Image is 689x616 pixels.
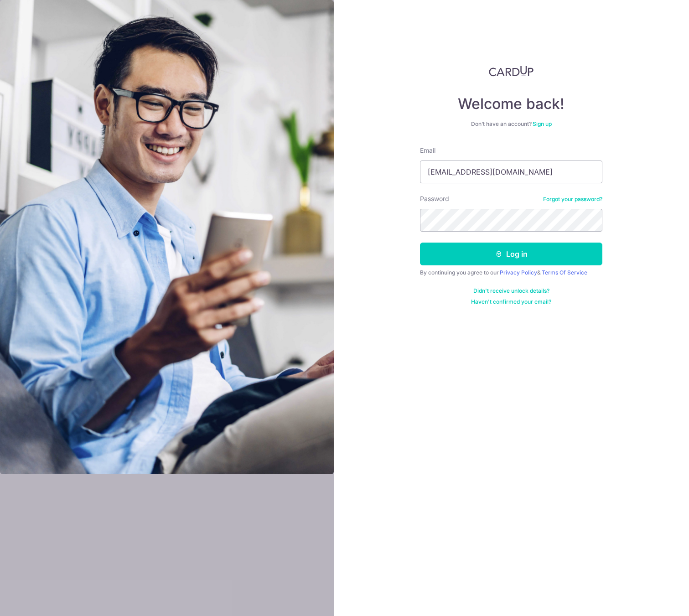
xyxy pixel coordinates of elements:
[420,120,602,128] div: Don’t have an account?
[473,287,549,295] a: Didn't receive unlock details?
[420,269,602,276] div: By continuing you agree to our &
[542,269,587,276] a: Terms Of Service
[420,146,435,155] label: Email
[420,194,449,203] label: Password
[543,196,602,203] a: Forgot your password?
[500,269,537,276] a: Privacy Policy
[471,298,551,305] a: Haven't confirmed your email?
[533,120,552,127] a: Sign up
[489,66,534,77] img: CardUp Logo
[420,243,602,265] button: Log in
[420,95,602,113] h4: Welcome back!
[420,160,602,183] input: Enter your Email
